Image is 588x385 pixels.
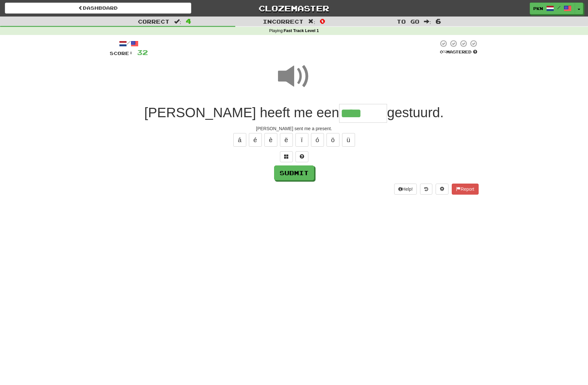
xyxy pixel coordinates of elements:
[320,17,325,25] span: 0
[533,6,543,11] span: pkn
[436,17,441,25] span: 6
[110,125,479,132] div: [PERSON_NAME] sent me a present.
[557,5,560,10] span: /
[311,133,324,147] button: ó
[424,19,431,24] span: :
[174,19,181,24] span: :
[394,184,417,195] button: Help!
[284,28,319,33] strong: Fast Track Level 1
[137,48,148,56] span: 32
[530,3,575,14] a: pkn /
[5,3,191,14] a: Dashboard
[264,133,277,147] button: è
[420,184,432,195] button: Round history (alt+y)
[440,49,446,54] span: 0 %
[295,133,308,147] button: ï
[233,133,246,147] button: á
[249,133,262,147] button: é
[110,40,148,48] div: /
[438,49,479,55] div: Mastered
[138,18,170,25] span: Correct
[201,3,387,14] a: Clozemaster
[327,133,339,147] button: ö
[144,105,339,120] span: [PERSON_NAME] heeft me een
[397,18,419,25] span: To go
[110,51,133,56] span: Score:
[308,19,315,24] span: :
[280,151,293,162] button: Switch sentence to multiple choice alt+p
[186,17,191,25] span: 4
[295,151,308,162] button: Single letter hint - you only get 1 per sentence and score half the points! alt+h
[342,133,355,147] button: ü
[452,184,478,195] button: Report
[274,165,314,180] button: Submit
[263,18,304,25] span: Incorrect
[280,133,293,147] button: ë
[387,105,444,120] span: gestuurd.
